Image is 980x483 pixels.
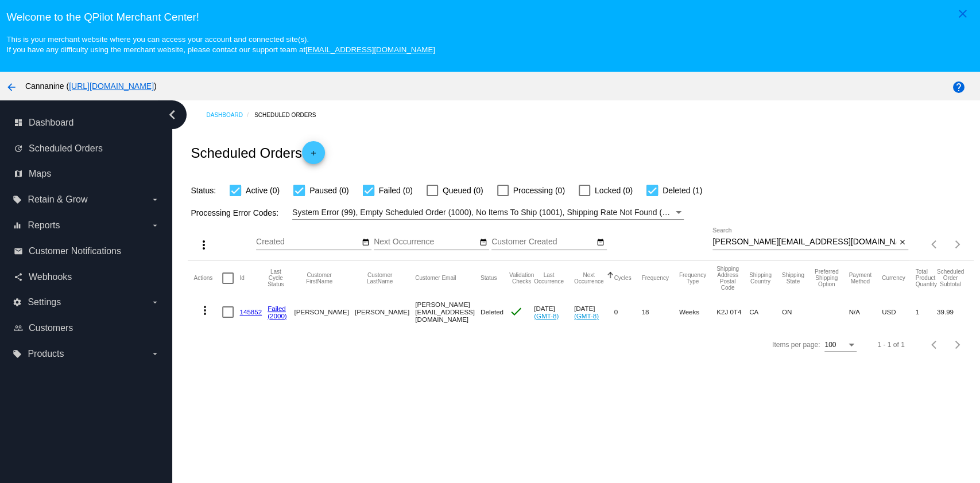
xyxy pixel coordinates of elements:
[294,272,344,285] button: Change sorting for CustomerFirstName
[574,295,614,329] mat-cell: [DATE]
[29,118,73,128] span: Dashboard
[14,319,160,337] a: people_outline Customers
[415,275,456,282] button: Change sorting for CustomerEmail
[782,272,804,285] button: Change sorting for ShippingState
[679,272,706,285] button: Change sorting for FrequencyType
[716,295,749,329] mat-cell: K2J 0T4
[815,268,839,287] button: Change sorting for PreferredShippingOption
[14,272,23,282] i: share
[574,272,604,285] button: Change sorting for NextOccurrenceUtc
[28,220,60,231] span: Reports
[915,261,936,295] mat-header-cell: Total Product Quantity
[937,295,974,329] mat-cell: 39.99
[923,333,946,356] button: Previous page
[574,312,599,320] a: (GMT-8)
[641,295,679,329] mat-cell: 18
[309,184,348,197] span: Paused (0)
[29,272,72,282] span: Webhooks
[882,275,905,282] button: Change sorting for CurrencyIso
[915,295,936,329] mat-cell: 1
[14,118,23,127] i: dashboard
[679,295,716,329] mat-cell: Weeks
[150,195,160,204] i: arrow_drop_down
[479,238,487,247] mat-icon: date_range
[25,81,157,91] span: Cannanine ( )
[362,238,370,247] mat-icon: date_range
[491,237,595,247] input: Customer Created
[534,312,559,320] a: (GMT-8)
[513,184,565,197] span: Processing (0)
[509,261,534,295] mat-header-cell: Validation Checks
[294,295,354,329] mat-cell: [PERSON_NAME]
[150,298,160,307] i: arrow_drop_down
[614,295,641,329] mat-cell: 0
[481,308,503,315] span: Deleted
[268,305,286,312] a: Failed
[28,349,64,359] span: Products
[14,169,23,178] i: map
[254,106,326,124] a: Scheduled Orders
[716,266,739,291] button: Change sorting for ShippingPostcode
[379,184,413,197] span: Failed (0)
[150,349,160,359] i: arrow_drop_down
[481,275,497,282] button: Change sorting for Status
[13,349,22,359] i: local_offer
[896,236,908,248] button: Clear
[256,237,359,247] input: Created
[14,247,23,256] i: email
[163,106,181,124] i: chevron_left
[14,242,160,260] a: email Customer Notifications
[509,305,523,318] mat-icon: check
[534,272,564,285] button: Change sorting for LastOccurrenceUtc
[824,341,857,349] mat-select: Items per page:
[29,246,121,256] span: Customer Notifications
[749,295,782,329] mat-cell: CA
[28,297,61,307] span: Settings
[6,35,435,54] small: This is your merchant website where you can access your account and connected site(s). If you hav...
[14,139,160,158] a: update Scheduled Orders
[14,165,160,183] a: map Maps
[6,11,973,24] h3: Welcome to the QPilot Merchant Center!
[595,184,633,197] span: Locked (0)
[206,106,254,124] a: Dashboard
[415,295,481,329] mat-cell: [PERSON_NAME][EMAIL_ADDRESS][DOMAIN_NAME]
[772,341,820,349] div: Items per page:
[292,205,684,220] mat-select: Filter by Processing Error Codes
[191,186,216,195] span: Status:
[28,194,87,205] span: Retain & Grow
[824,341,836,349] span: 100
[614,275,631,282] button: Change sorting for Cycles
[14,114,160,132] a: dashboard Dashboard
[69,81,154,91] a: [URL][DOMAIN_NAME]
[197,238,211,252] mat-icon: more_vert
[443,184,483,197] span: Queued (0)
[191,208,278,217] span: Processing Error Codes:
[663,184,702,197] span: Deleted (1)
[198,303,212,317] mat-icon: more_vert
[29,323,73,333] span: Customers
[13,221,22,230] i: equalizer
[952,80,966,94] mat-icon: help
[749,272,772,285] button: Change sorting for ShippingCountry
[956,7,970,21] mat-icon: close
[782,295,815,329] mat-cell: ON
[849,272,871,285] button: Change sorting for PaymentMethod.Type
[305,45,435,54] a: [EMAIL_ADDRESS][DOMAIN_NAME]
[29,143,103,154] span: Scheduled Orders
[268,312,287,320] a: (2000)
[268,268,284,287] button: Change sorting for LastProcessingCycleId
[29,169,51,179] span: Maps
[882,295,916,329] mat-cell: USD
[596,238,605,247] mat-icon: date_range
[239,275,244,282] button: Change sorting for Id
[307,149,320,163] mat-icon: add
[239,308,262,315] a: 145852
[849,295,881,329] mat-cell: N/A
[946,333,969,356] button: Next page
[877,341,904,349] div: 1 - 1 of 1
[374,237,477,247] input: Next Occurrence
[641,275,668,282] button: Change sorting for Frequency
[191,141,324,164] h2: Scheduled Orders
[14,144,23,153] i: update
[150,221,160,230] i: arrow_drop_down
